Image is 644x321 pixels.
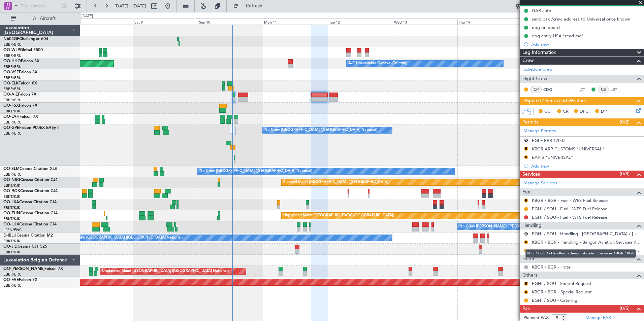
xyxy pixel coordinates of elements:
span: All Aircraft [18,16,71,21]
div: Sun 10 [198,19,263,25]
a: EBBR/BRU [3,53,22,58]
a: EGHI / SOU - Fuel - WFS Fuel Release [532,214,607,220]
div: EAPIS *UNIVERSAL* [532,154,573,160]
span: DP [601,108,607,115]
a: EBBR/BRU [3,272,22,277]
div: Planned Maint [GEOGRAPHIC_DATA] ([GEOGRAPHIC_DATA]) [283,177,389,187]
div: Unplanned Maint [GEOGRAPHIC_DATA] ([GEOGRAPHIC_DATA] National) [102,266,229,276]
div: Mon 11 [263,19,328,25]
div: Unplanned Maint [GEOGRAPHIC_DATA] ([GEOGRAPHIC_DATA]) [283,211,394,221]
span: (0/2) [620,118,630,126]
a: LFSN/ENC [3,227,22,233]
div: send pax /crew address to Universal once known [532,16,630,22]
div: No Crew [GEOGRAPHIC_DATA] ([GEOGRAPHIC_DATA] National) [264,125,377,135]
a: N604GFChallenger 604 [3,37,48,41]
span: Leg Information [522,49,556,57]
button: S [524,232,528,236]
button: R [524,199,528,203]
a: EGHI / SOU - Special Request [532,281,591,286]
span: OO-JID [3,245,18,249]
a: OO-HHOFalcon 8X [3,59,39,63]
button: R [524,282,528,286]
div: EGLF PPR 1700Z [532,138,566,143]
span: Flight Crew [522,75,547,83]
div: No Crew [PERSON_NAME] ([PERSON_NAME]) [459,222,540,232]
span: OO-WLP [3,48,20,52]
div: Thu 14 [457,19,522,25]
div: No Crew [GEOGRAPHIC_DATA] ([GEOGRAPHIC_DATA] National) [70,233,183,243]
a: EBBR/BRU [3,86,22,92]
a: KBGR / BGR - Handling - Bangor Aviation Services KBGR / BGR [532,239,641,245]
a: EBBR/BRU [3,172,22,177]
a: Manage Services [523,180,557,187]
span: OO-VSF [3,70,19,74]
span: OO-ELK [3,81,19,85]
button: R [524,147,528,151]
a: EGHI / SOU - Catering [532,297,577,303]
a: Manage Permits [523,128,556,135]
a: KBGR / BGR - Special Request [532,289,592,295]
a: CDG [543,86,558,93]
span: (0/5) [620,305,630,312]
a: EBKT/KJK [3,205,20,210]
span: OO-[PERSON_NAME] [3,267,44,271]
div: [DATE] [82,13,93,19]
div: Add new [531,41,641,47]
a: OO-JIDCessna CJ1 525 [3,245,47,249]
span: Fuel [522,188,532,196]
div: KBGR / BGR - Handling - Bangor Aviation Services KBGR / BGR [525,249,636,258]
a: EBBR/BRU [3,283,22,288]
a: JST [611,86,626,93]
div: KBGR ARR CUSTOMS *UNIVERSAL* [532,146,604,152]
div: A/C Unavailable Geneva (Cointrin) [348,59,407,69]
span: OO-LXA [3,200,19,204]
button: All Aircraft [7,13,73,24]
a: KBGR / BGR - Fuel - WFS Fuel Release [532,198,608,203]
button: R [524,155,528,159]
a: OO-WLPGlobal 5500 [3,48,43,52]
a: OO-ELKFalcon 8X [3,81,37,85]
a: Schedule Crew [523,66,553,73]
a: EBKT/KJK [3,239,20,244]
a: EGHI / SOU - Handling - [GEOGRAPHIC_DATA] / [GEOGRAPHIC_DATA] / FAB [532,231,641,237]
div: GAR auto [532,8,551,13]
a: EBBR/BRU [3,64,22,69]
a: OO-LUXCessna Citation CJ4 [3,222,57,226]
span: (0/8) [620,170,630,177]
button: Refresh [230,1,270,11]
a: EBKT/KJK [3,216,20,221]
a: EBKT/KJK [3,194,20,199]
div: CS [598,86,609,93]
a: OO-FAEFalcon 7X [3,278,37,282]
a: OO-LAHFalcon 7X [3,115,38,119]
a: EBBR/BRU [3,131,22,136]
a: EGHI / SOU - Fuel - WFS Fuel Release [532,206,607,212]
a: D-IBLUCessna Citation M2 [3,234,53,238]
button: R [524,240,528,244]
button: S [524,138,528,142]
button: R [524,290,528,294]
span: OO-FSX [3,104,19,108]
span: OO-GPE [3,126,19,130]
a: OO-AIEFalcon 7X [3,93,36,97]
span: Crew [522,57,534,65]
div: Wed 13 [393,19,458,25]
a: EBKT/KJK [3,109,20,114]
span: OO-ZUN [3,211,20,215]
div: CP [530,86,542,93]
a: EBBR/BRU [3,98,22,103]
span: Handling [522,222,542,229]
span: Refresh [240,4,268,8]
span: OO-NSG [3,178,20,182]
div: Sat 9 [133,19,198,25]
span: CC, [544,108,552,115]
span: OO-LAH [3,115,20,119]
span: Permits [522,118,538,126]
a: OO-[PERSON_NAME]Falcon 7X [3,267,63,271]
div: dog on board [532,25,560,30]
a: OO-ZUNCessna Citation CJ4 [3,211,58,215]
span: Dispatch Checks and Weather [522,97,586,105]
span: [DATE] - [DATE] [115,3,146,9]
div: No Crew [GEOGRAPHIC_DATA] ([GEOGRAPHIC_DATA] National) [199,166,312,176]
a: OO-VSFFalcon 8X [3,70,37,74]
